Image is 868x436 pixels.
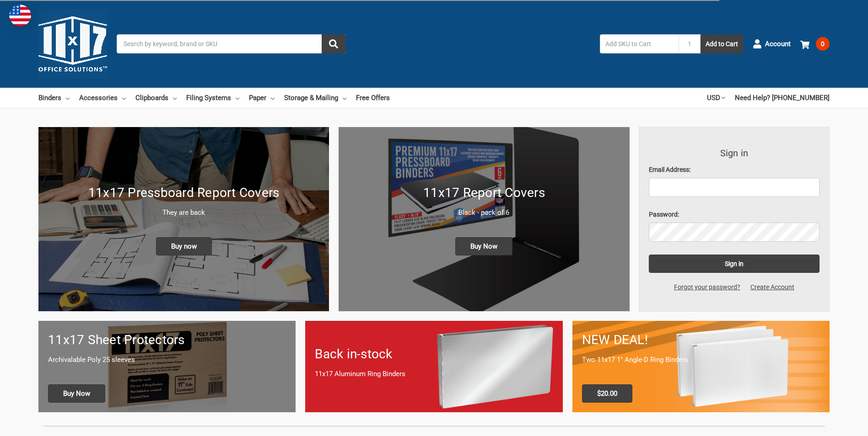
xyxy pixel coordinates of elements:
[669,282,745,292] a: Forgot your password?
[305,321,562,412] a: Back in-stock 11x17 Aluminum Ring Binders
[79,88,126,108] a: Accessories
[249,88,275,108] a: Paper
[455,237,512,255] span: Buy Now
[649,255,820,273] input: Sign in
[315,369,553,379] p: 11x17 Aluminum Ring Binders
[315,345,553,364] h1: Back in-stock
[800,32,830,56] a: 0
[135,88,177,108] a: Clipboards
[186,88,239,108] a: Filing Systems
[582,384,632,403] span: $20.00
[707,88,725,108] a: USD
[735,88,830,108] a: Need Help? [PHONE_NUMBER]
[582,355,820,365] p: Two 11x17 1" Angle-D Ring Binders
[356,88,390,108] a: Free Offers
[38,321,296,412] a: 11x17 sheet protectors 11x17 Sheet Protectors Archivalable Poly 25 sleeves Buy Now
[816,37,830,51] span: 0
[701,34,743,53] button: Add to Cart
[765,39,791,49] span: Account
[649,210,820,219] label: Password:
[582,330,820,350] h1: NEW DEAL!
[649,165,820,175] label: Email Address:
[38,10,107,78] img: 11x17.com
[48,355,286,365] p: Archivalable Poly 25 sleeves
[649,146,820,160] h3: Sign in
[117,34,345,53] input: Search by keyword, brand or SKU
[38,127,329,311] a: New 11x17 Pressboard Binders 11x17 Pressboard Report Covers They are back Buy now
[600,34,679,53] input: Add SKU to Cart
[348,207,620,218] p: Black - pack of 6
[572,321,830,412] a: 11x17 Binder 2-pack only $20.00 NEW DEAL! Two 11x17 1" Angle-D Ring Binders $20.00
[753,32,791,56] a: Account
[745,282,799,292] a: Create Account
[38,88,70,108] a: Binders
[48,330,286,350] h1: 11x17 Sheet Protectors
[156,237,212,255] span: Buy now
[339,127,629,311] a: 11x17 Report Covers 11x17 Report Covers Black - pack of 6 Buy Now
[284,88,346,108] a: Storage & Mailing
[38,127,329,311] img: New 11x17 Pressboard Binders
[48,207,319,218] p: They are back
[339,127,629,311] img: 11x17 Report Covers
[48,183,319,202] h1: 11x17 Pressboard Report Covers
[9,5,31,27] img: duty and tax information for United States
[348,183,620,202] h1: 11x17 Report Covers
[48,384,105,403] span: Buy Now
